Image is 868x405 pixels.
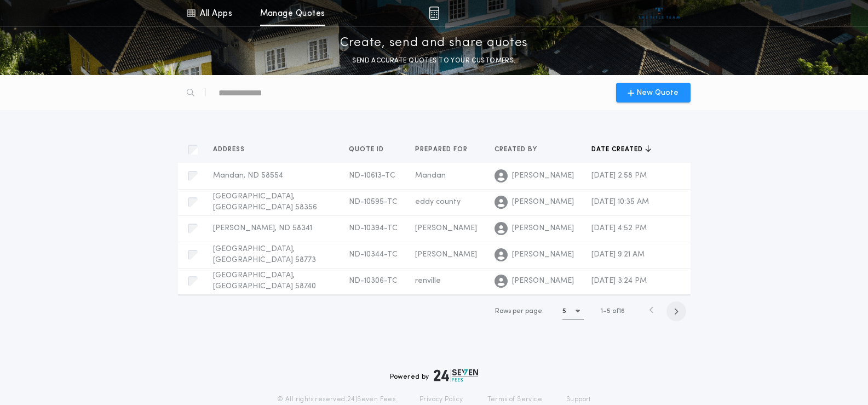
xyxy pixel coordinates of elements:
[487,395,542,404] a: Terms of Service
[349,172,395,180] span: ND-10613-TC
[213,172,283,180] span: Mandan, ND 58554
[566,395,591,404] a: Support
[495,308,544,315] span: Rows per page:
[612,306,625,316] span: of 16
[277,395,395,404] p: © All rights reserved. 24|Seven Fees
[213,192,317,212] span: [GEOGRAPHIC_DATA], [GEOGRAPHIC_DATA] 58356
[591,172,647,180] span: [DATE] 2:58 PM
[213,145,247,154] span: Address
[419,395,463,404] a: Privacy Policy
[639,8,680,19] img: vs-icon
[512,170,574,181] span: [PERSON_NAME]
[562,303,584,320] button: 5
[349,277,398,285] span: ND-10306-TC
[349,250,398,259] span: ND-10344-TC
[390,369,479,382] div: Powered by
[415,250,477,259] span: [PERSON_NAME]
[434,369,479,382] img: logo
[415,198,461,206] span: eddy county
[352,55,515,66] p: SEND ACCURATE QUOTES TO YOUR CUSTOMERS.
[213,144,253,155] button: Address
[213,224,312,232] span: [PERSON_NAME], ND 58341
[601,308,603,315] span: 1
[607,308,611,315] span: 5
[415,172,446,180] span: Mandan
[591,250,645,259] span: [DATE] 9:21 AM
[340,35,528,52] p: Create, send and share quotes
[349,144,392,155] button: Quote ID
[349,224,398,232] span: ND-10394-TC
[512,223,574,234] span: [PERSON_NAME]
[495,145,539,154] span: Created by
[512,276,574,287] span: [PERSON_NAME]
[562,306,566,317] h1: 5
[512,249,574,260] span: [PERSON_NAME]
[415,277,441,285] span: renville
[636,87,679,99] span: New Quote
[591,198,649,206] span: [DATE] 10:35 AM
[512,197,574,208] span: [PERSON_NAME]
[591,224,647,232] span: [DATE] 4:52 PM
[616,83,691,102] button: New Quote
[415,224,477,232] span: [PERSON_NAME]
[415,145,470,154] span: Prepared for
[213,271,316,290] span: [GEOGRAPHIC_DATA], [GEOGRAPHIC_DATA] 58740
[213,245,316,264] span: [GEOGRAPHIC_DATA], [GEOGRAPHIC_DATA] 58773
[349,198,398,206] span: ND-10595-TC
[349,145,386,154] span: Quote ID
[429,7,439,20] img: img
[591,144,651,155] button: Date created
[591,145,645,154] span: Date created
[495,144,545,155] button: Created by
[591,277,647,285] span: [DATE] 3:24 PM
